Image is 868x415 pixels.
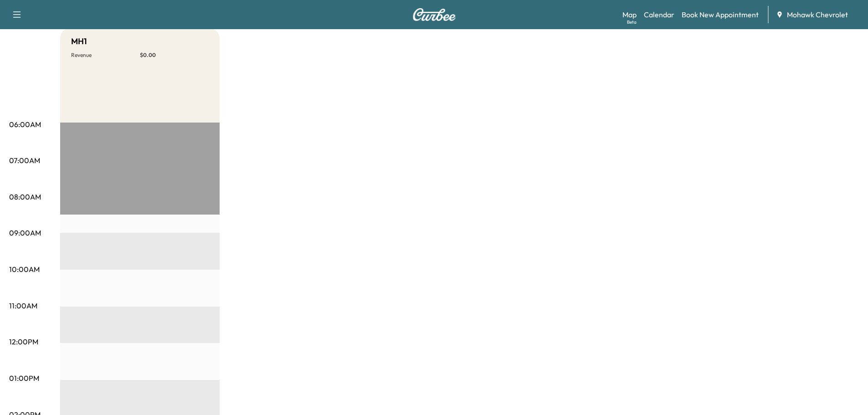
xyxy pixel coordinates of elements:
[644,9,674,20] a: Calendar
[9,300,37,311] p: 11:00AM
[682,9,759,20] a: Book New Appointment
[71,51,140,59] p: Revenue
[627,19,637,26] div: Beta
[9,119,41,130] p: 06:00AM
[9,191,41,202] p: 08:00AM
[9,155,40,166] p: 07:00AM
[140,51,209,59] p: $ 0.00
[787,9,848,20] span: Mohawk Chevrolet
[412,8,456,21] img: Curbee Logo
[9,264,40,275] p: 10:00AM
[622,9,637,20] a: MapBeta
[9,336,38,347] p: 12:00PM
[9,373,39,384] p: 01:00PM
[9,227,41,238] p: 09:00AM
[71,35,87,48] h5: MH1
